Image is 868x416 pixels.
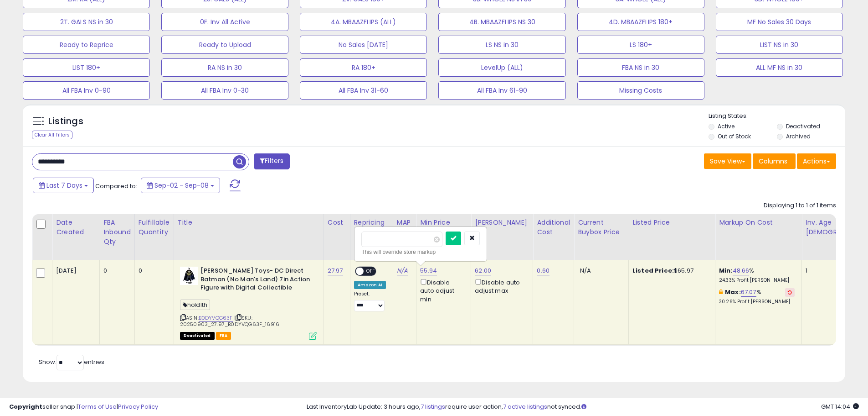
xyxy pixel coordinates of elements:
button: 4D. MBAAZFLIPS 180+ [577,13,704,31]
strong: Copyright [9,402,42,411]
p: 30.26% Profit [PERSON_NAME] [719,299,795,305]
div: Disable auto adjust max [475,277,526,295]
i: Revert to store-level Max Markup [788,290,792,295]
button: MF No Sales 30 Days [716,13,843,31]
span: N/A [580,266,591,275]
span: holdlth [180,300,210,310]
span: All listings that are unavailable for purchase on Amazon for any reason other than out-of-stock [180,332,215,340]
div: Repricing [354,218,389,227]
div: ASIN: [180,267,317,339]
span: Compared to: [95,182,137,190]
label: Active [718,122,734,130]
a: 55.94 [420,266,437,275]
button: All FBA Inv 61-90 [438,81,565,100]
a: 67.07 [741,288,756,297]
div: Displaying 1 to 1 of 1 items [764,201,836,210]
button: All FBA Inv 31-60 [300,81,427,100]
button: 2T. GALS NS in 30 [23,13,150,31]
button: Ready to Upload [161,36,288,54]
a: 7 active listings [503,402,547,411]
div: This will override store markup [361,247,480,257]
button: Sep-02 - Sep-08 [141,178,220,193]
div: Fulfillable Quantity [139,218,170,237]
div: Listed Price [632,218,711,227]
span: Last 7 Days [46,181,82,190]
button: 4B. MBAAZFLIPS NS 30 [438,13,565,31]
span: Columns [759,157,787,166]
button: 4A. MBAAZFLIPS (ALL) [300,13,427,31]
div: Date Created [56,218,96,237]
div: Markup on Cost [719,218,798,227]
img: 31ik1X7W2ML._SL40_.jpg [180,267,198,285]
div: Amazon AI [354,281,386,289]
div: Last InventoryLab Update: 3 hours ago, require user action, not synced. [307,403,859,411]
button: LS NS in 30 [438,36,565,54]
button: RA 180+ [300,58,427,77]
b: [PERSON_NAME] Toys- DC Direct Batman (No Man's Land) 7in Action Figure with Digital Collectible [200,267,311,295]
a: 27.97 [328,266,343,275]
div: Disable auto adjust min [420,277,464,304]
button: Filters [254,153,289,169]
label: Deactivated [786,122,820,130]
div: $65.97 [632,267,708,275]
label: Out of Stock [718,132,751,140]
span: FBA [216,332,231,340]
button: Save View [704,153,751,169]
button: ALL MF NS in 30 [716,58,843,77]
span: OFF [364,268,378,275]
a: Privacy Policy [118,402,158,411]
a: 0.60 [537,266,550,275]
div: Title [178,218,320,227]
button: LIST 180+ [23,58,150,77]
button: LS 180+ [577,36,704,54]
div: % [719,288,795,305]
a: N/A [397,266,408,275]
a: 62.00 [475,266,491,275]
i: This overrides the store level max markup for this listing [719,289,723,295]
a: 48.66 [733,266,750,275]
button: Actions [797,153,836,169]
th: The percentage added to the cost of goods (COGS) that forms the calculator for Min & Max prices. [715,214,802,260]
button: No Sales [DATE] [300,36,427,54]
div: [DATE] [56,267,92,275]
a: B0DYVQG63F [199,314,233,322]
button: Columns [753,153,796,169]
div: [PERSON_NAME] [475,218,529,227]
div: 0 [139,267,167,275]
button: Ready to Reprice [23,36,150,54]
div: seller snap | | [9,403,158,411]
div: FBA inbound Qty [103,218,131,247]
span: 2025-09-17 14:04 GMT [821,402,859,411]
button: 0F. Inv All Active [161,13,288,31]
button: All FBA Inv 0-90 [23,81,150,100]
b: Min: [719,266,733,275]
div: Additional Cost [537,218,570,237]
div: Clear All Filters [32,131,72,139]
button: RA NS in 30 [161,58,288,77]
b: Max: [725,288,741,296]
div: MAP [397,218,412,227]
span: Sep-02 - Sep-08 [154,181,209,190]
button: All FBA Inv 0-30 [161,81,288,100]
div: Current Buybox Price [578,218,625,237]
button: Missing Costs [577,81,704,100]
button: FBA NS in 30 [577,58,704,77]
span: | SKU: 20250903_27.97_B0DYVQG63F_16916 [180,314,279,328]
div: Preset: [354,291,386,311]
h5: Listings [48,115,83,128]
a: 7 listings [421,402,445,411]
div: 0 [103,267,128,275]
div: Cost [328,218,346,227]
p: Listing States: [709,112,845,121]
a: Terms of Use [78,402,117,411]
button: LIST NS in 30 [716,36,843,54]
button: LevelUp (ALL) [438,58,565,77]
span: Show: entries [39,358,104,366]
label: Archived [786,132,811,140]
p: 24.33% Profit [PERSON_NAME] [719,277,795,284]
button: Last 7 Days [33,178,94,193]
b: Listed Price: [632,266,674,275]
div: Min Price [420,218,467,227]
div: % [719,267,795,284]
